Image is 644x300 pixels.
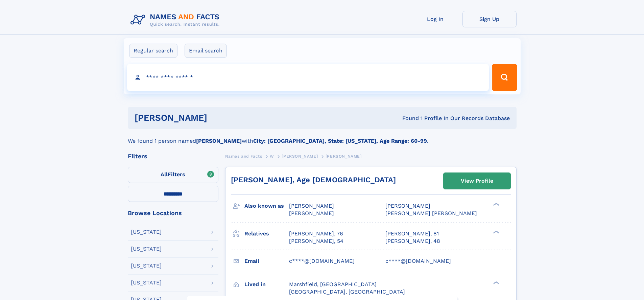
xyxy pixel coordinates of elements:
[385,203,430,209] span: [PERSON_NAME]
[289,230,343,237] a: [PERSON_NAME], 76
[135,114,305,122] h1: [PERSON_NAME]
[282,154,318,159] span: [PERSON_NAME]
[128,129,517,145] div: We found 1 person named with .
[131,229,162,235] div: [US_STATE]
[244,255,289,267] h3: Email
[244,279,289,290] h3: Lived in
[131,246,162,252] div: [US_STATE]
[270,154,274,159] span: W
[270,152,274,160] a: W
[127,64,489,91] input: search input
[385,237,440,245] a: [PERSON_NAME], 48
[305,115,510,122] div: Found 1 Profile In Our Records Database
[128,210,218,216] div: Browse Locations
[408,11,462,27] a: Log In
[289,237,343,245] a: [PERSON_NAME], 54
[196,138,242,144] b: [PERSON_NAME]
[289,281,377,287] span: Marshfield, [GEOGRAPHIC_DATA]
[462,11,517,27] a: Sign Up
[492,280,500,285] div: ❯
[128,167,218,183] label: Filters
[289,203,334,209] span: [PERSON_NAME]
[326,154,362,159] span: [PERSON_NAME]
[244,200,289,212] h3: Also known as
[131,280,162,285] div: [US_STATE]
[492,64,517,91] button: Search Button
[225,152,262,160] a: Names and Facts
[185,44,227,58] label: Email search
[289,289,405,295] span: [GEOGRAPHIC_DATA], [GEOGRAPHIC_DATA]
[253,138,427,144] b: City: [GEOGRAPHIC_DATA], State: [US_STATE], Age Range: 60-99
[128,153,218,159] div: Filters
[385,230,439,237] a: [PERSON_NAME], 81
[244,228,289,239] h3: Relatives
[131,263,162,269] div: [US_STATE]
[492,202,500,207] div: ❯
[161,171,168,178] span: All
[289,210,334,216] span: [PERSON_NAME]
[129,44,177,58] label: Regular search
[385,210,477,216] span: [PERSON_NAME] [PERSON_NAME]
[282,152,318,160] a: [PERSON_NAME]
[128,11,225,29] img: Logo Names and Facts
[231,176,396,184] a: [PERSON_NAME], Age [DEMOGRAPHIC_DATA]
[461,173,493,189] div: View Profile
[444,173,510,189] a: View Profile
[492,230,500,234] div: ❯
